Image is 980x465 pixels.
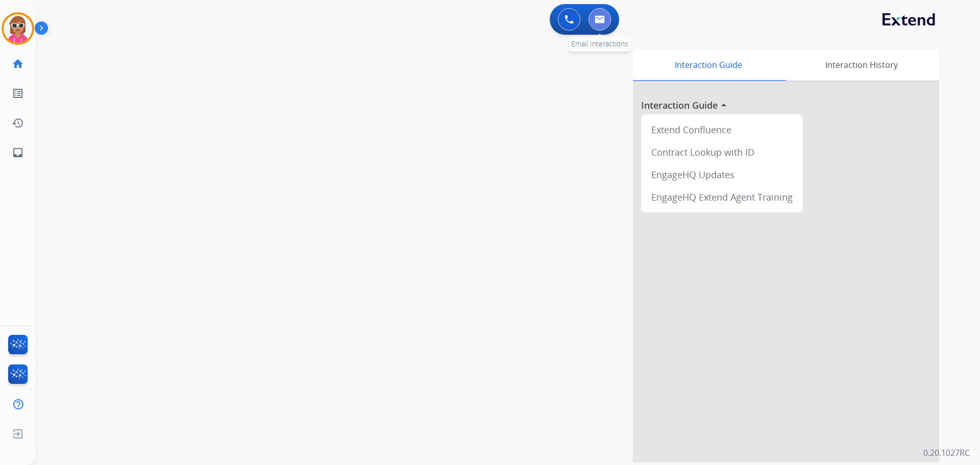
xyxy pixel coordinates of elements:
[571,39,628,48] span: Email Interactions
[645,141,799,163] div: Contract Lookup with ID
[633,49,783,81] div: Interaction Guide
[923,447,970,459] p: 0.20.1027RC
[12,87,24,100] mat-icon: list_alt
[645,186,799,208] div: EngageHQ Extend Agent Training
[645,118,799,141] div: Extend Confluence
[645,163,799,186] div: EngageHQ Updates
[4,14,32,43] img: avatar
[12,117,24,129] mat-icon: history
[783,49,939,81] div: Interaction History
[12,146,24,159] mat-icon: inbox
[12,58,24,70] mat-icon: home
